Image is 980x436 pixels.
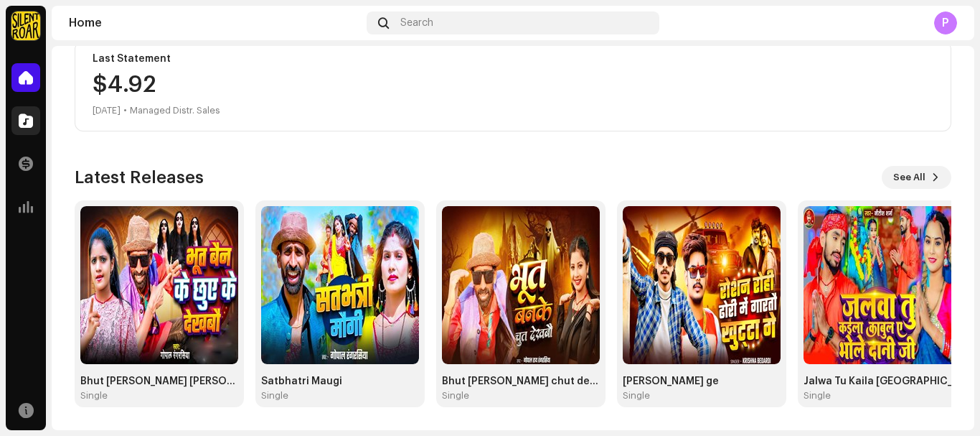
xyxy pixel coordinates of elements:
div: Home [69,17,361,29]
img: 3b5d292b-fe46-4acc-9ffc-7b523ad46a55 [623,206,781,364]
div: Single [804,390,831,402]
div: Last Statement [93,53,933,65]
div: [PERSON_NAME] ge [623,376,781,387]
div: Single [80,390,108,402]
div: • [123,102,127,119]
re-o-card-value: Last Statement [75,41,951,131]
div: Single [261,390,288,402]
div: Jalwa Tu Kaila [GEOGRAPHIC_DATA] A [PERSON_NAME] [804,376,961,387]
img: 7c88433a-7097-43ff-9673-e043813a7278 [261,206,419,364]
div: Satbhatri Maugi [261,376,419,387]
img: fcfd72e7-8859-4002-b0df-9a7058150634 [11,11,40,40]
div: Single [623,390,650,402]
span: Search [400,17,433,29]
img: ee3b4089-68bb-4b1a-a59d-24c4aae6c8db [80,206,238,364]
div: Bhut [PERSON_NAME] [PERSON_NAME] dekhabau [80,376,238,387]
img: 678fe580-3a7d-465d-9819-d7c337dd08c8 [442,206,600,364]
div: Managed Distr. Sales [130,102,220,119]
h3: Latest Releases [75,166,204,189]
button: See All [882,166,951,189]
img: 87404968-f89c-4b07-98ee-6defb1ec01b3 [804,206,961,364]
div: Bhut [PERSON_NAME] chut dekhabau [442,376,600,387]
div: P [934,11,957,34]
div: Single [442,390,469,402]
div: [DATE] [93,102,121,119]
span: See All [893,163,925,192]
